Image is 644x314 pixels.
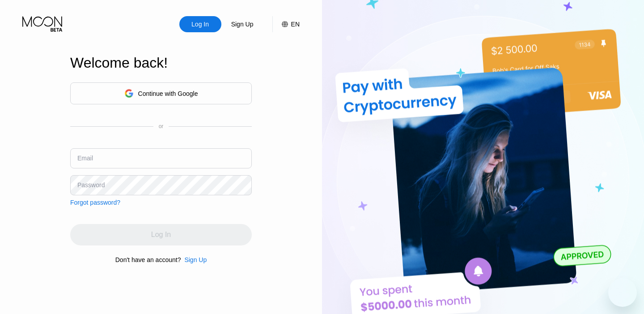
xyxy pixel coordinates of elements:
[115,256,181,263] div: Don't have an account?
[291,21,300,28] div: EN
[230,20,254,29] div: Sign Up
[77,155,93,162] div: Email
[272,16,300,32] div: EN
[181,256,207,263] div: Sign Up
[191,20,210,29] div: Log In
[184,256,207,263] div: Sign Up
[70,199,120,206] div: Forgot password?
[70,82,252,104] div: Continue with Google
[70,55,252,71] div: Welcome back!
[221,16,263,32] div: Sign Up
[608,278,637,307] iframe: Кнопка запуска окна обмена сообщениями
[138,90,198,97] div: Continue with Google
[159,123,164,129] div: or
[77,181,105,189] div: Password
[179,16,221,32] div: Log In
